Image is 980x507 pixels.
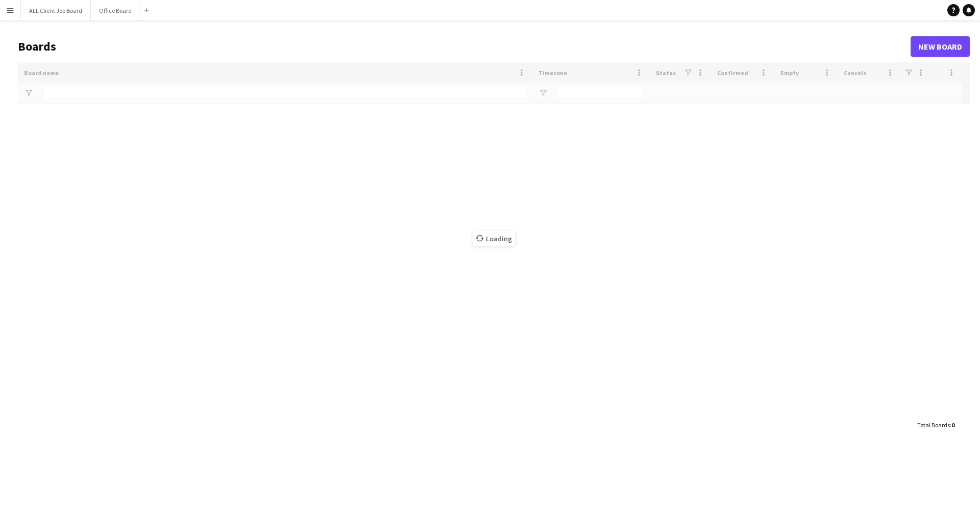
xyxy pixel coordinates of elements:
[18,39,911,54] h1: Boards
[917,415,954,435] div: :
[951,421,954,429] span: 0
[21,1,91,20] button: ALL Client Job Board
[473,231,515,246] span: Loading
[911,36,970,57] a: New Board
[91,1,140,20] button: Office Board
[917,421,950,429] span: Total Boards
